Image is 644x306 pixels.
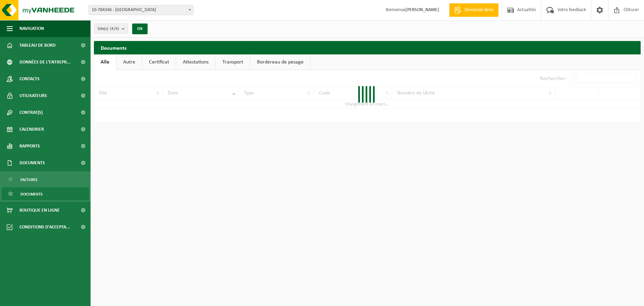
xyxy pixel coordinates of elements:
[2,173,89,186] a: Factures
[19,155,45,171] span: Documents
[94,41,641,54] h2: Documents
[116,54,142,70] a: Autre
[406,7,439,12] strong: [PERSON_NAME]
[94,24,128,34] button: Site(s)(4/4)
[2,187,89,200] a: Documents
[19,20,44,37] span: Navigation
[250,54,310,70] a: Bordereau de pesage
[20,173,38,186] span: Factures
[98,24,119,34] span: Site(s)
[132,24,148,34] button: OK
[89,5,194,15] span: 10-784346 - KEOLIS NORD - SAINT DENIS CEDEX
[20,188,43,201] span: Documents
[19,121,44,138] span: Calendrier
[19,54,71,71] span: Données de l'entrepr...
[19,104,43,121] span: Contrat(s)
[19,87,47,104] span: Utilisateurs
[94,54,116,70] a: Alle
[19,37,56,54] span: Tableau de bord
[19,138,40,155] span: Rapports
[110,27,119,31] count: (4/4)
[463,7,495,13] span: Demande devis
[19,202,60,219] span: Boutique en ligne
[176,54,215,70] a: Attestations
[19,219,70,235] span: Conditions d'accepta...
[89,5,193,15] span: 10-784346 - KEOLIS NORD - SAINT DENIS CEDEX
[449,3,498,17] a: Demande devis
[19,71,40,87] span: Contacts
[142,54,176,70] a: Certificat
[216,54,250,70] a: Transport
